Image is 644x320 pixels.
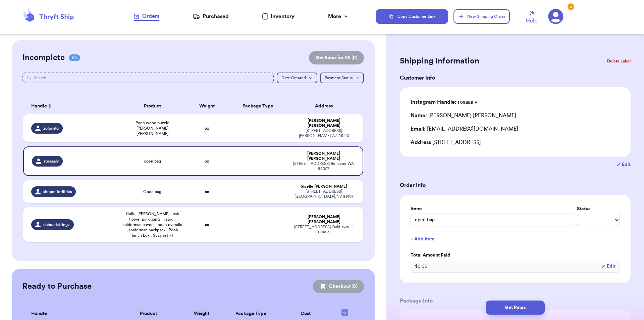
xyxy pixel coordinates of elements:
button: Payment Status [320,73,364,83]
th: Product [118,98,186,114]
label: Items [411,205,574,212]
div: Giselle [PERSON_NAME] [292,184,355,189]
a: Purchased [193,12,229,20]
a: 3 [548,9,563,24]
button: New Shipping Order [453,9,510,24]
strong: oz [205,126,209,130]
span: Hulk , [PERSON_NAME] , osh flower pink pants , lizard , spiderman covers , heart overalls , spide... [122,211,182,238]
label: Status [577,205,620,212]
span: 04 [69,54,80,61]
div: 3 [568,3,574,10]
span: Name: [411,113,427,118]
button: Delete Label [604,54,633,68]
button: Sort ascending [47,102,52,110]
div: [STREET_ADDRESS] OakLawn , IL 60453 [292,225,355,235]
h3: Order Info [400,181,631,189]
span: daheartstringz [43,222,70,227]
div: [STREET_ADDRESS] [PERSON_NAME] , AZ 85140 [292,128,355,138]
div: [PERSON_NAME] [PERSON_NAME] [292,118,355,128]
strong: oz [205,190,209,194]
h2: Shipping Information [400,56,479,66]
span: $ 0.00 [415,263,428,270]
span: Pooh wood puzzle [PERSON_NAME] [PERSON_NAME] [122,120,182,136]
div: More [328,12,349,20]
h2: Incomplete [22,52,65,63]
th: Address [288,98,363,114]
span: Address [411,140,431,145]
span: Email: [411,126,426,132]
span: shopeeforlittles [43,189,72,194]
strong: oz [205,223,209,227]
span: Help [526,17,537,25]
button: Edit [616,161,631,168]
button: Get Rates [486,301,545,315]
span: + 1 [169,233,173,237]
a: Inventory [262,12,294,20]
span: Date Created [281,76,306,80]
h3: Customer Info [400,74,631,82]
a: Orders [134,12,159,21]
th: Weight [186,98,227,114]
span: zolavntg [43,126,59,131]
div: rosaaalv [411,98,477,106]
div: [STREET_ADDRESS] [GEOGRAPHIC_DATA] , NV 89107 [292,189,355,199]
h2: Ready to Purchase [22,281,92,292]
button: Checkout (0) [313,280,364,293]
a: Help [526,11,537,25]
span: Payment Status [325,76,353,80]
button: Edit [601,263,615,270]
button: Copy Customer Link [376,9,448,24]
button: + Add Item [408,232,623,246]
div: [STREET_ADDRESS] Bellevue , WA 98007 [292,161,355,171]
div: [PERSON_NAME] [PERSON_NAME] [292,215,355,225]
span: Instagram Handle: [411,99,457,105]
div: [STREET_ADDRESS] [411,138,620,146]
div: [EMAIL_ADDRESS][DOMAIN_NAME] [411,125,620,133]
div: [PERSON_NAME] [PERSON_NAME] [292,151,355,161]
strong: oz [205,159,209,163]
input: Search [22,73,274,83]
span: Handle [31,103,47,110]
span: Handle [31,310,47,317]
div: [PERSON_NAME] [PERSON_NAME] [411,111,516,120]
button: Get Rates for All (0) [309,51,364,64]
button: Date Created [277,73,317,83]
span: rosaaalv [44,158,59,164]
span: open bag [144,158,161,164]
label: Total Amount Paid [411,252,620,259]
th: Package Type [227,98,288,114]
span: Open bag [143,189,161,194]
